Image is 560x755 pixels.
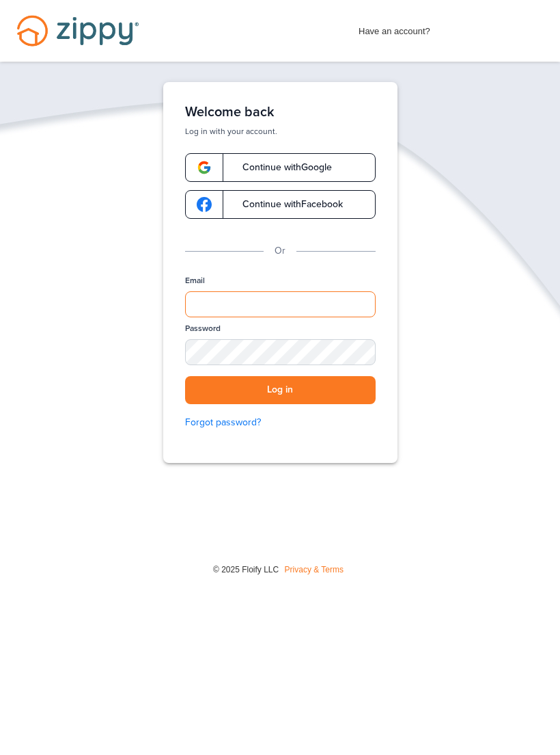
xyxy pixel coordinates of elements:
button: Log in [185,376,376,404]
span: Continue with Google [229,163,332,172]
p: Log in with your account. [185,126,376,137]
input: Password [185,339,376,365]
input: Email [185,291,376,317]
img: google-logo [197,160,212,175]
a: google-logoContinue withFacebook [185,190,376,219]
a: Forgot password? [185,415,376,430]
h1: Welcome back [185,104,376,120]
p: Or [275,243,285,259]
label: Password [185,323,221,334]
a: Privacy & Terms [285,565,344,574]
span: © 2025 Floify LLC [213,565,279,574]
img: google-logo [197,197,212,212]
label: Email [185,275,205,287]
span: Have an account? [359,17,430,39]
span: Continue with Facebook [229,200,343,209]
a: google-logoContinue withGoogle [185,153,376,182]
